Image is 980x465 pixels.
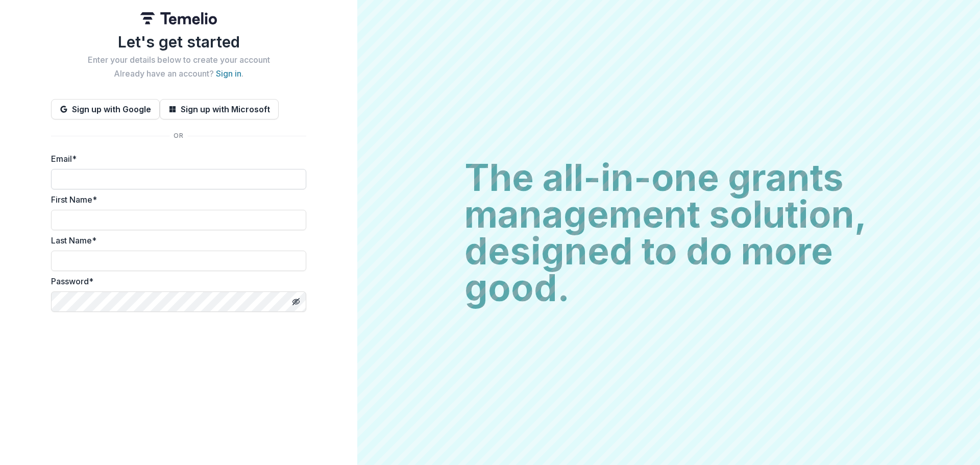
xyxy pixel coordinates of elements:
[160,99,279,119] button: Sign up with Microsoft
[51,193,300,206] label: First Name
[288,293,304,310] button: Toggle password visibility
[51,33,306,51] h1: Let's get started
[51,153,300,165] label: Email
[51,99,160,119] button: Sign up with Google
[51,55,306,65] h2: Enter your details below to create your account
[51,69,306,79] h2: Already have an account? .
[51,275,300,287] label: Password
[216,68,241,79] a: Sign in
[140,12,217,25] img: Temelio
[51,234,300,247] label: Last Name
